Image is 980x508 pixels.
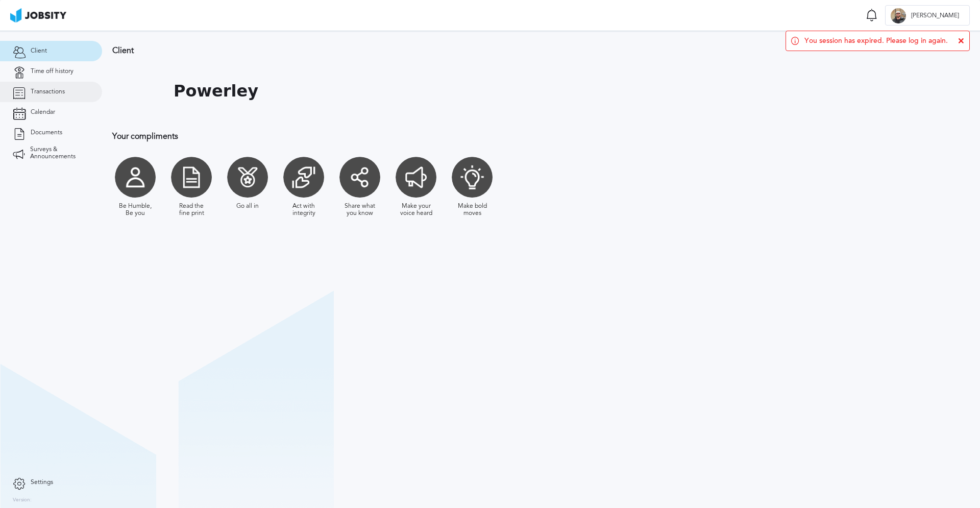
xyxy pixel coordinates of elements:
[398,203,434,217] div: Make your voice heard
[31,47,47,55] span: Client
[31,68,73,75] span: Time off history
[906,12,964,19] span: [PERSON_NAME]
[286,203,322,217] div: Act with integrity
[112,132,666,141] h3: Your compliments
[10,8,66,22] img: ab4bad089aa723f57921c736e9817d99.png
[891,8,906,23] div: D
[454,203,490,217] div: Make bold moves
[30,146,89,160] span: Surveys & Announcements
[236,203,259,210] div: Go all in
[174,82,258,101] h1: Powerley
[885,5,970,26] button: D[PERSON_NAME]
[112,46,666,55] h3: Client
[31,109,55,116] span: Calendar
[174,203,209,217] div: Read the fine print
[804,37,948,45] span: You session has expired. Please log in again.
[13,497,32,503] label: Version:
[31,129,62,136] span: Documents
[31,88,65,95] span: Transactions
[342,203,378,217] div: Share what you know
[31,479,53,486] span: Settings
[117,203,153,217] div: Be Humble, Be you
